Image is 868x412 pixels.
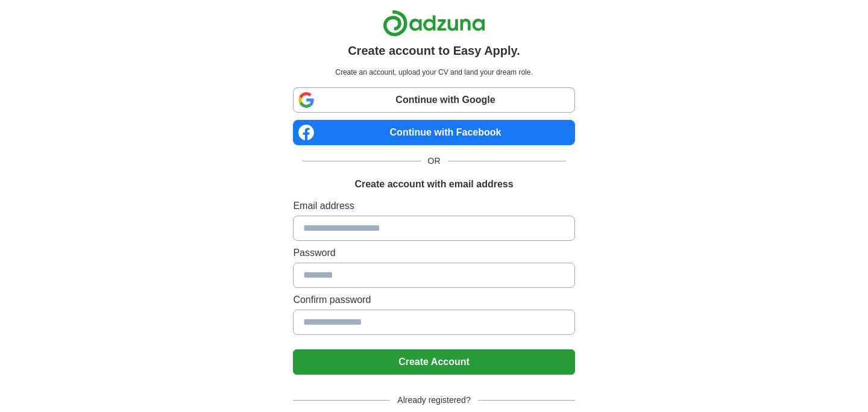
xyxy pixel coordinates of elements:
[348,42,520,60] h1: Create account to Easy Apply.
[293,349,574,375] button: Create Account
[390,394,477,407] span: Already registered?
[421,155,448,167] span: OR
[293,246,574,260] label: Password
[293,293,574,307] label: Confirm password
[293,199,574,213] label: Email address
[293,87,574,113] a: Continue with Google
[354,177,513,192] h1: Create account with email address
[293,120,574,145] a: Continue with Facebook
[295,67,572,78] p: Create an account, upload your CV and land your dream role.
[383,10,485,37] img: Adzuna logo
